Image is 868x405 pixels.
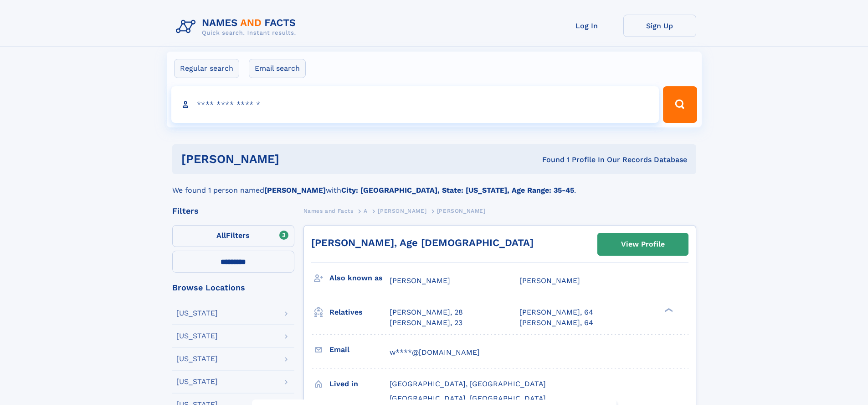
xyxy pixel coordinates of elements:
img: Logo Names and Facts [172,15,303,39]
button: Search Button [663,86,697,123]
a: [PERSON_NAME], 64 [519,318,593,328]
div: Browse Locations [172,284,294,292]
div: [US_STATE] [176,310,218,317]
a: [PERSON_NAME], 64 [519,307,593,317]
span: [GEOGRAPHIC_DATA], [GEOGRAPHIC_DATA] [390,379,546,388]
span: [PERSON_NAME] [437,208,486,214]
span: [PERSON_NAME] [390,276,450,285]
span: [PERSON_NAME] [519,276,580,285]
span: [GEOGRAPHIC_DATA], [GEOGRAPHIC_DATA] [390,394,546,403]
b: [PERSON_NAME] [264,186,326,195]
a: Log In [550,15,623,37]
h3: Relatives [329,305,390,320]
div: [US_STATE] [176,332,218,340]
a: [PERSON_NAME], 23 [390,318,462,328]
a: View Profile [598,233,688,255]
div: Found 1 Profile In Our Records Database [411,155,687,165]
h3: Email [329,342,390,358]
div: [US_STATE] [176,378,218,385]
div: View Profile [621,234,665,255]
h1: [PERSON_NAME] [181,153,411,165]
label: Email search [249,59,306,78]
div: Filters [172,207,294,215]
a: [PERSON_NAME], Age [DEMOGRAPHIC_DATA] [311,237,534,248]
a: A [364,205,368,216]
label: Filters [172,225,294,247]
h3: Also known as [329,270,390,286]
span: All [216,231,226,240]
a: Names and Facts [303,205,354,216]
span: [PERSON_NAME] [378,208,426,214]
div: [US_STATE] [176,355,218,363]
a: [PERSON_NAME], 28 [390,307,463,317]
div: ❯ [663,307,673,313]
div: We found 1 person named with . [172,174,696,196]
a: [PERSON_NAME] [378,205,426,216]
a: Sign Up [623,15,696,37]
b: City: [GEOGRAPHIC_DATA], State: [US_STATE], Age Range: 35-45 [341,186,574,195]
span: A [364,208,368,214]
h3: Lived in [329,376,390,392]
input: search input [171,86,659,123]
label: Regular search [174,59,239,78]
